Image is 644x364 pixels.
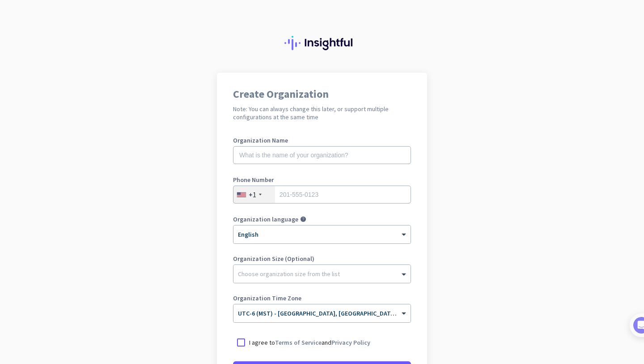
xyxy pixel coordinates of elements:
label: Organization Name [233,137,411,143]
label: Organization Size (Optional) [233,256,411,262]
a: Privacy Policy [331,338,370,347]
input: What is the name of your organization? [233,146,411,164]
h1: Create Organization [233,89,411,100]
input: 201-555-0123 [233,186,411,204]
a: Terms of Service [275,338,322,347]
i: help [300,216,306,222]
img: Insightful [284,36,360,50]
label: Organization Time Zone [233,295,411,301]
label: Phone Number [233,177,411,183]
label: Organization language [233,216,298,222]
h2: Note: You can always change this later, or support multiple configurations at the same time [233,105,411,121]
p: I agree to and [249,338,370,347]
div: +1 [249,190,256,199]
